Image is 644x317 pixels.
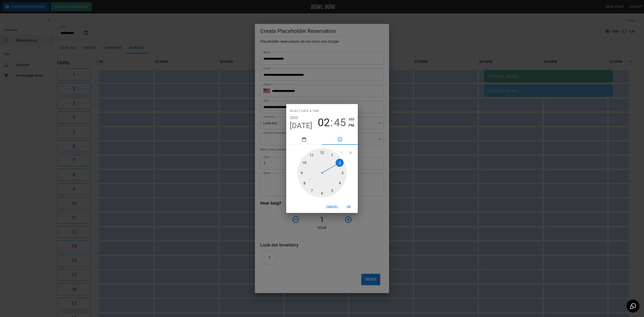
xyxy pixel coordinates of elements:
[349,116,354,122] button: AM
[322,134,358,145] button: pick time
[330,116,333,129] span: :
[286,134,322,145] button: pick date
[290,115,298,121] button: 2025
[290,108,319,115] span: Select date & time
[342,203,356,211] button: OK
[318,116,330,129] button: 02
[334,116,346,129] button: 45
[346,148,355,157] button: open next view
[349,122,354,128] button: PM
[324,203,340,211] button: Cancel
[290,121,312,130] button: [DATE]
